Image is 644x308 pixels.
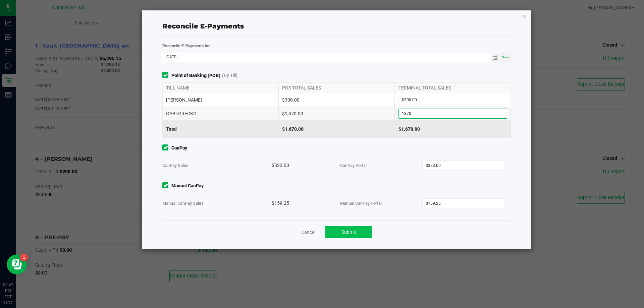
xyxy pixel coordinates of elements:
a: Cancel [301,229,315,236]
strong: CanPay [171,144,187,151]
div: $1,370.00 [278,107,394,120]
div: POS TOTAL SALES [278,83,394,93]
div: GABI-GRECKO [162,107,278,120]
div: $300.00 [278,93,394,107]
span: (By Till) [222,72,237,79]
strong: Manual CanPay [171,182,204,189]
form-toggle: Include in reconciliation [162,72,171,79]
iframe: Resource center unread badge [20,253,28,261]
span: CanPay Portal [340,163,367,168]
span: Manual CanPay Portal [340,201,382,206]
div: $159.25 [272,193,326,213]
div: TERMINAL TOTAL SALES [395,83,511,93]
span: CanPay Sales [162,163,189,168]
span: Now [502,55,509,59]
form-toggle: Include in reconciliation [162,144,171,151]
div: $1,670.00 [278,121,394,137]
span: Manual CanPay Sales [162,201,204,206]
div: $323.00 [272,155,326,176]
div: $1,670.00 [395,121,511,137]
strong: Reconcile E-Payments for [162,44,210,48]
div: Reconcile E-Payments [162,21,511,31]
div: TILL NAME [162,83,278,93]
div: Total [162,121,278,137]
span: Toggle calendar [490,53,500,62]
strong: Point of Banking (POB) [171,72,220,79]
iframe: Resource center [7,254,27,274]
input: Date [162,53,490,61]
span: Submit [341,229,356,235]
div: [PERSON_NAME] [162,93,278,107]
button: Submit [325,226,372,238]
form-toggle: Include in reconciliation [162,182,171,189]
